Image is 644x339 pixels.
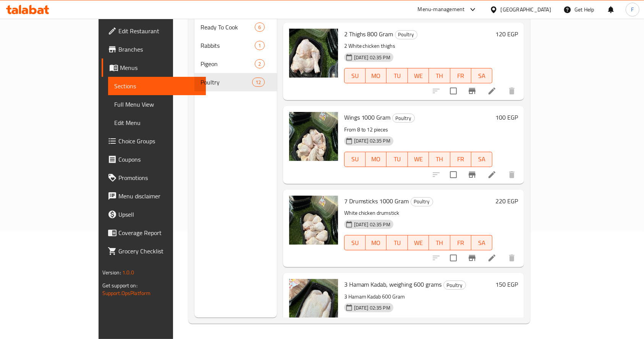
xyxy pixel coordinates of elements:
[289,279,338,328] img: 3 Hamam Kadab, weighing 600 grams
[344,195,409,207] span: 7 Drumsticks 1000 Gram
[393,114,414,123] span: Poultry
[411,237,426,248] span: WE
[495,112,518,123] h6: 100 EGP
[108,77,206,95] a: Sections
[395,30,417,39] div: Poultry
[471,68,492,83] button: SA
[395,30,417,39] span: Poultry
[463,82,481,100] button: Branch-specific-item
[429,68,450,83] button: TH
[443,281,466,290] div: Poultry
[390,154,405,165] span: TU
[487,170,497,179] a: Edit menu item
[474,237,489,248] span: SA
[387,235,408,250] button: TU
[102,150,206,169] a: Coupons
[102,224,206,242] a: Coverage Report
[503,249,521,267] button: delete
[118,155,200,164] span: Coupons
[366,235,387,250] button: MO
[348,237,362,248] span: SU
[255,24,264,31] span: 6
[369,237,383,248] span: MO
[450,235,471,250] button: FR
[495,29,518,39] h6: 120 EGP
[201,41,255,50] span: Rabbits
[418,5,465,14] div: Menu-management
[255,59,264,68] div: items
[487,86,497,96] a: Edit menu item
[201,59,255,68] span: Pigeon
[387,68,408,83] button: TU
[503,82,521,100] button: delete
[201,78,252,87] span: Poultry
[429,152,450,167] button: TH
[114,100,200,109] span: Full Menu View
[289,196,338,245] img: 7 Drumsticks 1000 Gram
[344,235,366,250] button: SU
[444,281,466,290] span: Poultry
[194,36,277,55] div: Rabbits1
[351,221,393,228] span: [DATE] 02:35 PM
[390,237,405,248] span: TU
[344,41,493,51] p: 2 White chicken thighs
[450,68,471,83] button: FR
[252,79,264,86] span: 12
[102,281,138,290] span: Get support on:
[194,15,277,94] nav: Menu sections
[118,191,200,201] span: Menu disclaimer
[445,250,461,266] span: Select to update
[429,235,450,250] button: TH
[344,28,393,40] span: 2 Thighs 800 Gram
[102,169,206,187] a: Promotions
[344,125,493,135] p: From 8 to 12 pieces
[252,78,264,87] div: items
[114,118,200,127] span: Edit Menu
[408,235,429,250] button: WE
[255,60,264,68] span: 2
[408,152,429,167] button: WE
[432,70,447,81] span: TH
[344,152,366,167] button: SU
[351,137,393,144] span: [DATE] 02:35 PM
[445,83,461,99] span: Select to update
[102,187,206,205] a: Menu disclaimer
[348,154,362,165] span: SU
[474,70,489,81] span: SA
[471,235,492,250] button: SA
[387,152,408,167] button: TU
[289,29,338,78] img: 2 Thighs 800 Gram
[255,23,264,32] div: items
[495,279,518,290] h6: 150 EGP
[289,112,338,161] img: Wings 1000 Gram
[194,55,277,73] div: Pigeon2
[118,26,200,36] span: Edit Restaurant
[344,112,391,123] span: Wings 1000 Gram
[255,42,264,49] span: 1
[474,154,489,165] span: SA
[102,242,206,260] a: Grocery Checklist
[194,18,277,36] div: Ready To Cook6
[201,23,255,32] span: Ready To Cook
[501,5,551,14] div: [GEOGRAPHIC_DATA]
[369,70,383,81] span: MO
[351,304,393,311] span: [DATE] 02:35 PM
[463,249,481,267] button: Branch-specific-item
[390,70,405,81] span: TU
[453,154,468,165] span: FR
[108,95,206,114] a: Full Menu View
[471,152,492,167] button: SA
[102,205,206,224] a: Upsell
[348,70,362,81] span: SU
[411,197,433,206] div: Poultry
[495,196,518,206] h6: 220 EGP
[453,70,468,81] span: FR
[102,268,121,277] span: Version:
[411,70,426,81] span: WE
[114,81,200,91] span: Sections
[408,68,429,83] button: WE
[366,152,387,167] button: MO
